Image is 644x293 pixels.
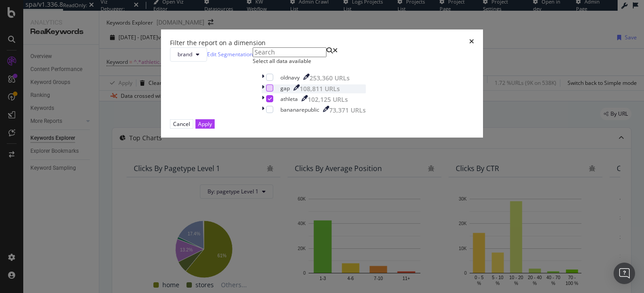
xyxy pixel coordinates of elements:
[170,47,207,62] button: brand
[280,106,319,113] div: bananarepublic
[173,120,190,128] div: Cancel
[469,38,474,47] div: times
[309,74,350,83] div: 253,360 URLs
[207,50,253,59] a: Edit Segmentation
[614,263,635,284] div: Open Intercom Messenger
[280,95,298,103] div: athleta
[253,57,375,65] div: Select all data available
[253,47,326,57] input: Search
[300,84,340,93] div: 108,811 URLs
[170,38,266,47] div: Filter the report on a dimension
[195,119,215,129] button: Apply
[308,95,348,104] div: 102,125 URLs
[280,74,300,81] div: oldnavy
[329,106,366,115] div: 73,371 URLs
[198,120,212,128] div: Apply
[178,50,192,58] span: brand
[280,84,290,92] div: gap
[161,29,483,138] div: modal
[170,119,193,129] button: Cancel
